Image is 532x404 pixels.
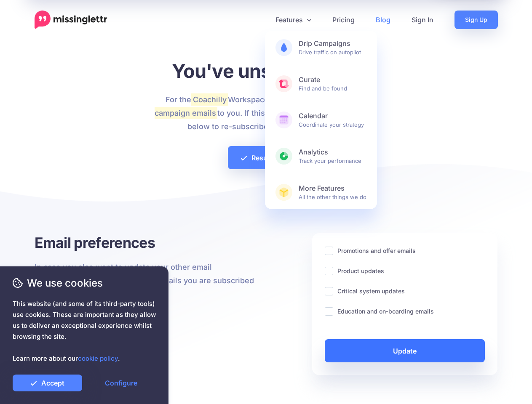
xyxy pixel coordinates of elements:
[337,266,384,276] label: Product updates
[265,67,377,101] a: CurateFind and be found
[299,112,366,120] b: Calendar
[78,354,118,362] a: cookie policy
[299,148,366,157] b: Analytics
[13,276,156,290] span: We use cookies
[13,375,82,391] a: Accept
[13,298,156,364] span: This website (and some of its third-party tools) use cookies. These are important as they allow u...
[147,93,385,133] p: For the Workspace, we'll no longer send to you. If this was a mistake click the button below to r...
[299,75,366,84] b: Curate
[299,184,366,193] b: More Features
[299,39,366,48] b: Drip Campaigns
[299,75,366,92] span: Find and be found
[337,286,405,296] label: Critical system updates
[155,93,366,119] mark: New campaign emails
[228,146,304,169] a: Resubscribe
[191,93,228,105] mark: Coachilly
[337,246,416,255] label: Promotions and offer emails
[299,184,366,201] span: All the other things we do
[325,339,485,362] a: Update
[265,11,322,29] a: Features
[265,103,377,137] a: CalendarCoordinate your strategy
[401,11,444,29] a: Sign In
[299,39,366,56] span: Drive traffic on autopilot
[365,11,401,29] a: Blog
[35,260,260,301] p: In case you also want to update your other email preferences, below are the other emails you are ...
[265,139,377,173] a: AnalyticsTrack your performance
[265,31,377,209] div: Features
[299,112,366,128] span: Coordinate your strategy
[454,11,498,29] a: Sign Up
[265,175,377,209] a: More FeaturesAll the other things we do
[322,11,365,29] a: Pricing
[35,233,260,252] h3: Email preferences
[147,59,385,82] h1: You've unsubscribed
[86,375,156,391] a: Configure
[299,148,366,165] span: Track your performance
[265,31,377,64] a: Drip CampaignsDrive traffic on autopilot
[337,306,434,316] label: Education and on-boarding emails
